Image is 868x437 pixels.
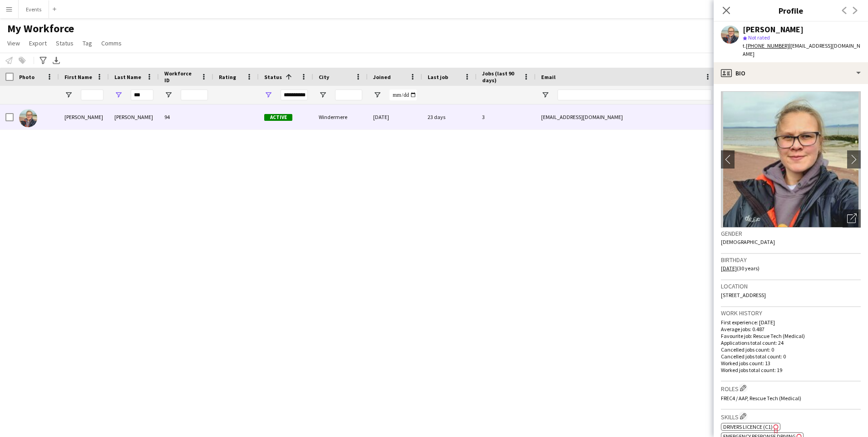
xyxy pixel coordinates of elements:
input: Workforce ID Filter Input [181,89,208,100]
span: Joined [373,74,391,80]
span: Rating [219,74,236,80]
span: Workforce ID [164,70,197,84]
div: [PERSON_NAME] [743,25,804,34]
span: Drivers Licence (C1) [723,423,773,430]
p: First experience: [DATE] [721,319,861,326]
h3: Profile [714,5,868,16]
h3: Gender [721,229,861,238]
span: Photo [19,74,35,80]
h3: Skills [721,412,861,421]
a: Tag [79,37,96,49]
p: Favourite job: Rescue Tech (Medical) [721,333,861,339]
span: Active [264,114,292,121]
span: My Workforce [7,22,74,35]
div: 23 days [422,104,477,129]
a: Export [25,37,50,49]
input: Email Filter Input [557,89,712,100]
span: (30 years) [721,265,759,272]
span: Jobs (last 90 days) [482,70,519,84]
app-action-btn: Export XLSX [51,55,62,66]
span: First Name [64,74,92,80]
span: [DEMOGRAPHIC_DATA] [721,238,775,245]
button: Open Filter Menu [541,91,549,99]
button: Open Filter Menu [319,91,327,99]
div: [DATE] [368,104,422,129]
input: Joined Filter Input [390,89,417,100]
p: Average jobs: 0.487 [721,326,861,333]
span: Last job [428,74,448,80]
div: Windermere [313,104,368,129]
a: Status [52,37,77,49]
span: City [319,74,329,80]
input: Last Name Filter Input [131,89,153,100]
button: Open Filter Menu [373,91,381,99]
h3: Roles [721,383,861,393]
p: Worked jobs total count: 19 [721,367,861,373]
span: Export [29,39,47,47]
div: [PERSON_NAME] [59,104,109,129]
h3: Location [721,282,861,290]
button: Events [19,0,49,18]
input: First Name Filter Input [81,89,104,100]
span: Status [56,39,74,47]
h3: Work history [721,309,861,317]
img: Laura Patrick [19,109,37,127]
div: [PERSON_NAME] [109,104,159,129]
div: Bio [714,62,868,84]
span: [STREET_ADDRESS] [721,292,766,298]
tcxspan: Call 07-11-1994 via 3CX [721,265,737,272]
tcxspan: Call +447701092435 via 3CX [746,42,789,49]
button: Open Filter Menu [164,91,173,99]
div: 94 [159,104,213,129]
input: City Filter Input [335,89,362,100]
a: Comms [98,37,125,49]
div: 3 [477,104,536,129]
div: [EMAIL_ADDRESS][DOMAIN_NAME] [536,104,717,129]
h3: Birthday [721,256,861,264]
span: Last Name [114,74,141,80]
div: Open photos pop-in [843,209,861,228]
p: Applications total count: 24 [721,339,861,346]
p: Worked jobs count: 13 [721,360,861,367]
img: Crew avatar or photo [721,91,861,228]
button: Open Filter Menu [264,91,272,99]
span: Email [541,74,556,80]
span: Status [264,74,282,80]
p: Cancelled jobs count: 0 [721,346,861,353]
span: t. [743,42,789,49]
button: Open Filter Menu [114,91,123,99]
app-action-btn: Advanced filters [38,55,49,66]
span: Comms [101,39,122,47]
span: Tag [83,39,92,47]
span: FREC4 / AAP, Rescue Tech (Medical) [721,395,801,402]
span: | [EMAIL_ADDRESS][DOMAIN_NAME] [743,42,860,57]
span: Not rated [748,34,770,41]
p: Cancelled jobs total count: 0 [721,353,861,360]
span: View [7,39,20,47]
a: View [4,37,24,49]
button: Open Filter Menu [64,91,73,99]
